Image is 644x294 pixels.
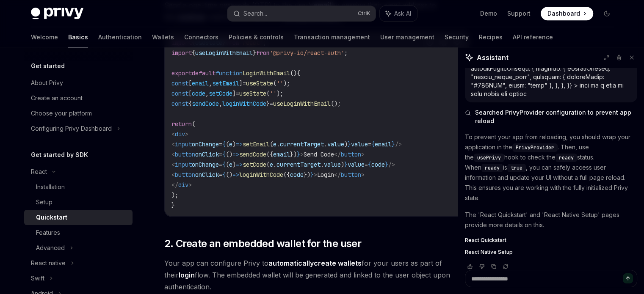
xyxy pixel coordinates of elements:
[98,27,142,47] a: Authentication
[31,258,66,268] div: React native
[385,161,388,168] span: }
[205,90,209,97] span: ,
[31,273,44,283] div: Swift
[24,179,133,195] a: Installation
[477,154,501,161] span: usePrivy
[31,167,47,177] div: React
[304,171,310,179] span: })
[212,80,239,87] span: setEmail
[507,9,531,18] a: Support
[270,90,276,97] span: ''
[24,225,133,240] a: Features
[371,161,385,168] span: code
[229,27,284,47] a: Policies & controls
[243,161,266,168] span: setCode
[195,171,219,179] span: onClick
[188,80,192,87] span: [
[368,140,371,148] span: =
[178,181,188,189] span: div
[164,237,361,250] span: 2. Create an embedded wallet for the user
[290,151,297,158] span: })
[226,151,232,158] span: ()
[195,49,253,57] span: useLoginWithEmail
[192,140,219,148] span: onChange
[273,161,276,168] span: .
[344,49,348,57] span: ;
[239,80,243,87] span: ]
[171,69,192,77] span: export
[184,27,218,47] a: Connectors
[485,165,500,171] span: ready
[152,27,174,47] a: Wallets
[341,161,344,168] span: )
[321,161,324,168] span: .
[192,100,219,107] span: sendCode
[175,161,192,168] span: input
[171,140,175,148] span: <
[192,49,195,57] span: {
[219,171,222,179] span: =
[344,140,348,148] span: )
[171,151,175,158] span: <
[31,27,58,47] a: Welcome
[600,7,614,20] button: Toggle dark mode
[175,140,192,148] span: input
[297,69,300,77] span: {
[222,151,226,158] span: {
[294,27,370,47] a: Transaction management
[31,108,92,118] div: Choose your platform
[361,151,365,158] span: >
[465,237,506,244] span: React Quickstart
[36,212,67,223] div: Quickstart
[24,210,133,225] a: Quickstart
[541,7,593,20] a: Dashboard
[290,69,297,77] span: ()
[344,161,348,168] span: }
[465,210,637,230] p: The 'React Quickstart' and 'React Native Setup' pages provide more details on this.
[222,140,226,148] span: {
[36,182,65,192] div: Installation
[164,257,470,293] span: Your app can configure Privy to for your users as part of their flow. The embedded wallet will be...
[222,100,266,107] span: loginWithCode
[175,130,185,138] span: div
[388,161,395,168] span: />
[232,151,239,158] span: =>
[31,8,83,19] img: dark logo
[36,243,65,253] div: Advanced
[24,195,133,210] a: Setup
[334,151,341,158] span: </
[276,161,321,168] span: currentTarget
[270,140,273,148] span: (
[380,6,417,21] button: Ask AI
[219,161,222,168] span: =
[270,161,273,168] span: e
[365,161,368,168] span: =
[445,27,469,47] a: Security
[477,52,509,63] span: Assistant
[226,171,232,179] span: ()
[266,161,270,168] span: (
[239,171,283,179] span: loginWithCode
[283,171,290,179] span: ({
[623,273,633,283] button: Send message
[185,130,188,138] span: >
[270,49,344,57] span: '@privy-io/react-auth'
[375,140,392,148] span: email
[31,61,65,71] h5: Get started
[195,151,219,158] span: onClick
[380,27,434,47] a: User management
[327,140,344,148] span: value
[171,161,175,168] span: <
[219,151,222,158] span: =
[188,181,192,189] span: >
[192,120,195,128] span: (
[36,228,60,238] div: Features
[300,151,304,158] span: >
[209,90,232,97] span: setCode
[331,100,341,107] span: ();
[276,80,283,87] span: ''
[175,151,195,158] span: button
[266,90,270,97] span: (
[358,10,370,17] span: Ctrl K
[236,161,243,168] span: =>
